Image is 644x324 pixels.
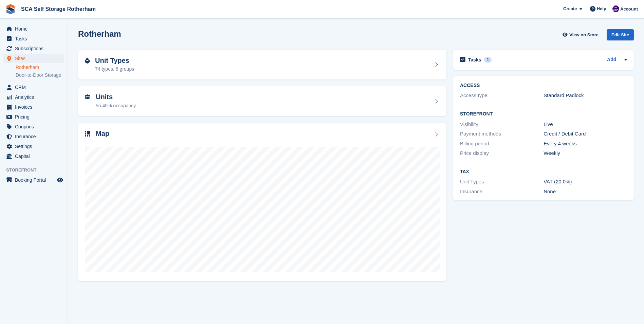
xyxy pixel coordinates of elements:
[56,176,64,184] a: Preview store
[15,102,56,112] span: Invoices
[5,4,16,14] img: stora-icon-8386f47178a22dfd0bd8f6a31ec36ba5ce8667c1dd55bd0f319d3a0aa187defe.svg
[96,102,136,109] div: 55.45% occupancy
[96,130,109,138] h2: Map
[3,92,64,102] a: menu
[15,142,56,151] span: Settings
[95,66,134,73] div: 74 types, 6 groups
[460,121,544,128] div: Visibility
[460,188,544,196] div: Insurance
[544,188,627,196] div: None
[85,94,90,99] img: unit-icn-7be61d7bf1b0ce9d3e12c5938cc71ed9869f7b940bace4675aadf7bd6d80202e.svg
[18,3,98,15] a: SCA Self Storage Rotherham
[544,140,627,148] div: Every 4 weeks
[3,24,64,34] a: menu
[460,178,544,186] div: Unit Types
[460,169,627,175] h2: Tax
[460,83,627,88] h2: ACCESS
[15,24,56,34] span: Home
[3,142,64,151] a: menu
[544,178,627,186] div: VAT (20.0%)
[607,29,634,43] a: Edit Site
[3,102,64,112] a: menu
[620,6,638,13] span: Account
[3,112,64,122] a: menu
[460,111,627,117] h2: Storefront
[78,29,121,38] h2: Rotherham
[16,64,64,71] a: Rotherham
[15,44,56,53] span: Subscriptions
[3,34,64,43] a: menu
[15,151,56,161] span: Capital
[15,122,56,131] span: Coupons
[484,57,492,63] div: 1
[16,72,64,78] a: Door-to-Door Storage
[563,5,577,12] span: Create
[3,83,64,92] a: menu
[15,54,56,63] span: Sites
[96,93,136,101] h2: Units
[3,151,64,161] a: menu
[460,92,544,100] div: Access type
[15,112,56,122] span: Pricing
[460,140,544,148] div: Billing period
[544,92,627,100] div: Standard Padlock
[85,58,90,64] img: unit-type-icn-2b2737a686de81e16bb02015468b77c625bbabd49415b5ef34ead5e3b44a266d.svg
[544,130,627,138] div: Credit / Debit Card
[3,132,64,141] a: menu
[3,54,64,63] a: menu
[6,167,68,174] span: Storefront
[3,175,64,185] a: menu
[3,44,64,53] a: menu
[15,175,56,185] span: Booking Portal
[78,86,446,116] a: Units 55.45% occupancy
[612,5,619,12] img: Kelly Neesham
[544,149,627,157] div: Weekly
[607,29,634,40] div: Edit Site
[85,131,90,137] img: map-icn-33ee37083ee616e46c38cad1a60f524a97daa1e2b2c8c0bc3eb3415660979fc1.svg
[78,123,446,282] a: Map
[544,121,627,128] div: Live
[15,34,56,43] span: Tasks
[607,56,616,64] a: Add
[460,130,544,138] div: Payment methods
[569,32,599,38] span: View on Store
[3,122,64,131] a: menu
[15,132,56,141] span: Insurance
[468,57,481,63] h2: Tasks
[95,57,134,65] h2: Unit Types
[15,92,56,102] span: Analytics
[15,83,56,92] span: CRM
[460,149,544,157] div: Price display
[78,50,446,80] a: Unit Types 74 types, 6 groups
[597,5,606,12] span: Help
[562,29,601,40] a: View on Store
